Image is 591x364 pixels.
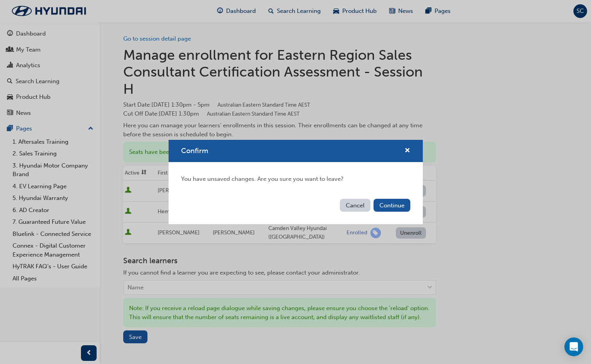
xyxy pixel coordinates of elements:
button: Cancel [340,199,370,212]
span: Confirm [181,146,208,155]
button: cross-icon [404,146,410,156]
span: cross-icon [404,148,410,155]
button: Continue [374,199,410,212]
div: Confirm [169,140,423,224]
div: You have unsaved changes. Are you sure you want to leave? [169,162,423,196]
div: Open Intercom Messenger [564,337,583,356]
